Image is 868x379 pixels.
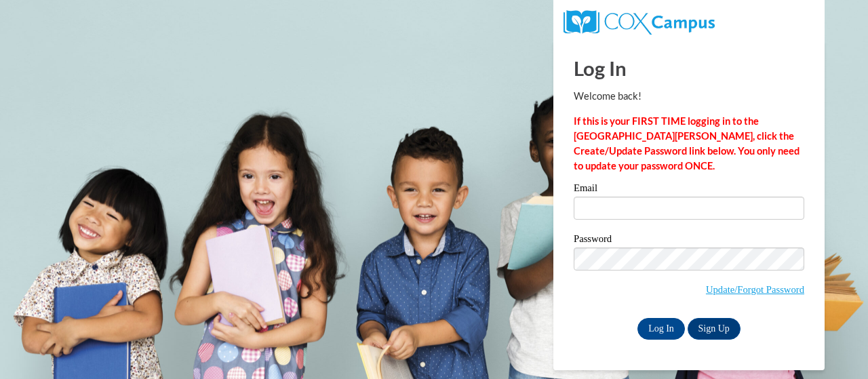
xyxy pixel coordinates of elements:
[637,318,685,340] input: Log In
[574,183,804,197] label: Email
[574,115,800,172] strong: If this is your FIRST TIME logging in to the [GEOGRAPHIC_DATA][PERSON_NAME], click the Create/Upd...
[564,10,715,35] img: COX Campus
[574,89,804,104] p: Welcome back!
[706,284,804,295] a: Update/Forgot Password
[574,234,804,247] label: Password
[688,318,741,340] a: Sign Up
[564,16,715,27] a: COX Campus
[574,54,804,82] h1: Log In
